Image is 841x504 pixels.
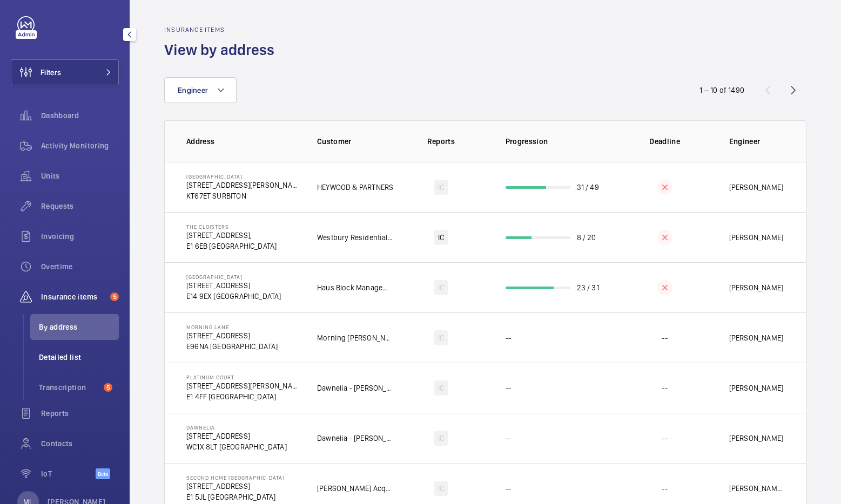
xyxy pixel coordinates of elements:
[317,136,394,147] p: Customer
[11,59,119,85] button: Filters
[186,424,287,431] p: Dawnelia
[41,201,119,212] span: Requests
[186,324,278,330] p: Morning Lane
[317,383,394,393] p: Dawnelia - [PERSON_NAME]
[186,173,300,180] p: [GEOGRAPHIC_DATA]
[506,332,511,343] p: --
[104,383,112,392] span: 5
[434,481,448,496] div: IC
[96,468,110,479] span: Beta
[186,291,281,302] p: E14 9EX [GEOGRAPHIC_DATA]
[41,110,119,121] span: Dashboard
[577,282,599,293] p: 23 / 31
[729,433,783,444] p: [PERSON_NAME]
[164,77,237,103] button: Engineer
[41,231,119,242] span: Invoicing
[729,136,784,147] p: Engineer
[186,280,281,291] p: [STREET_ADDRESS]
[506,483,511,494] p: --
[506,383,511,393] p: --
[186,230,277,241] p: [STREET_ADDRESS],
[577,232,596,243] p: 8 / 20
[434,230,448,245] div: IC
[178,86,208,94] span: Engineer
[625,136,704,147] p: Deadline
[729,332,783,343] p: [PERSON_NAME]
[186,330,278,341] p: [STREET_ADDRESS]
[186,274,281,280] p: [GEOGRAPHIC_DATA]
[401,136,480,147] p: Reports
[41,140,119,151] span: Activity Monitoring
[186,223,277,230] p: The Cloisters
[434,431,448,446] div: IC
[41,67,61,78] span: Filters
[164,26,281,33] h2: Insurance items
[662,433,667,444] p: --
[317,483,394,494] p: [PERSON_NAME] Acquisition Ltd
[164,40,281,60] h1: View by address
[699,85,744,96] div: 1 – 10 of 1490
[186,481,285,492] p: [STREET_ADDRESS]
[662,332,667,343] p: --
[41,171,119,181] span: Units
[186,380,300,391] p: [STREET_ADDRESS][PERSON_NAME],
[729,383,783,393] p: [PERSON_NAME]
[317,433,394,444] p: Dawnelia - [PERSON_NAME]
[662,383,667,393] p: --
[729,182,783,193] p: [PERSON_NAME]
[186,492,285,502] p: E1 5JL [GEOGRAPHIC_DATA]
[506,136,618,147] p: Progression
[41,468,96,479] span: IoT
[186,180,300,190] p: [STREET_ADDRESS][PERSON_NAME]
[434,280,448,295] div: IC
[186,241,277,251] p: E1 6EB [GEOGRAPHIC_DATA]
[186,441,287,452] p: WC1X 8LT [GEOGRAPHIC_DATA]
[110,292,119,301] span: 5
[729,282,783,293] p: [PERSON_NAME]
[317,182,393,193] p: HEYWOOD & PARTNERS
[41,438,119,449] span: Contacts
[729,483,784,494] p: [PERSON_NAME] Enu-[PERSON_NAME]
[434,180,448,195] div: IC
[186,391,300,402] p: E1 4FF [GEOGRAPHIC_DATA]
[186,374,300,380] p: Platinum Court
[41,261,119,272] span: Overtime
[317,282,394,293] p: Haus Block Management - [GEOGRAPHIC_DATA]
[317,232,394,243] p: Westbury Residential - [PERSON_NAME]
[577,182,599,193] p: 31 / 49
[317,332,394,343] p: Morning [PERSON_NAME]
[186,341,278,352] p: E96NA [GEOGRAPHIC_DATA]
[39,352,119,363] span: Detailed list
[41,291,106,302] span: Insurance items
[41,408,119,419] span: Reports
[186,136,300,147] p: Address
[506,433,511,444] p: --
[186,190,300,201] p: KT67ET SURBITON
[729,232,783,243] p: [PERSON_NAME]
[186,474,285,481] p: Second Home [GEOGRAPHIC_DATA]
[39,322,119,332] span: By address
[434,330,448,345] div: IC
[186,431,287,441] p: [STREET_ADDRESS]
[434,380,448,396] div: IC
[39,382,99,393] span: Transcription
[662,483,667,494] p: --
